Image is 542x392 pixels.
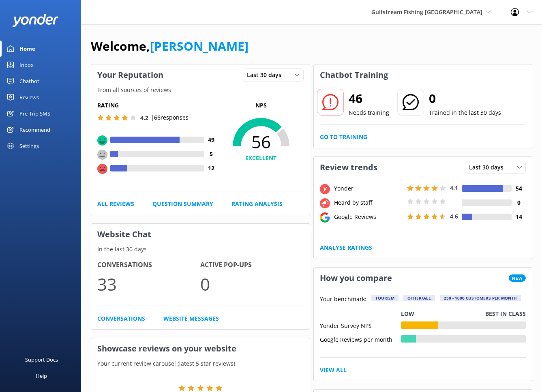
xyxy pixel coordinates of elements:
p: 33 [97,270,200,298]
p: | 66 responses [151,113,189,122]
div: Support Docs [25,351,58,368]
a: [PERSON_NAME] [150,38,249,54]
h4: 0 [512,198,526,207]
a: Analyse Ratings [320,243,372,252]
div: Reviews [19,89,39,105]
p: Needs training [349,108,389,117]
div: Heard by staff [332,198,405,207]
h2: 46 [349,89,389,108]
span: 4.2 [140,114,148,122]
p: Your current review carousel (latest 5 star reviews) [91,359,310,368]
h4: 14 [512,212,526,221]
p: Low [401,309,414,318]
div: Home [19,41,35,57]
p: Trained in the last 30 days [429,108,501,117]
p: NPS [219,101,304,110]
a: All Reviews [97,199,134,208]
a: Conversations [97,314,145,323]
div: Yonder Survey NPS [320,321,401,329]
span: 4.6 [450,212,458,220]
h1: Welcome, [91,36,249,56]
h3: Review trends [314,157,383,178]
span: 56 [219,132,304,152]
div: Yonder [332,184,405,193]
h3: Your Reputation [91,64,169,86]
div: 250 - 1000 customers per month [440,295,521,301]
h4: EXCELLENT [219,154,304,163]
h4: 49 [204,135,219,144]
span: Last 30 days [469,163,508,172]
img: yonder-white-logo.png [12,14,59,27]
div: Recommend [19,122,50,138]
div: Tourism [371,295,398,301]
div: Pre-Trip SMS [19,105,50,122]
span: Last 30 days [247,71,286,79]
span: New [509,274,526,282]
p: From all sources of reviews [91,86,310,94]
div: Chatbot [19,73,39,89]
h4: 5 [204,150,219,159]
span: Gulfstream Fishing [GEOGRAPHIC_DATA] [371,8,482,16]
a: Question Summary [152,199,213,208]
div: Help [36,368,47,384]
h4: 12 [204,164,219,173]
a: Rating Analysis [231,199,283,208]
div: Google Reviews per month [320,335,401,343]
h3: Showcase reviews on your website [91,338,310,359]
p: Best in class [485,309,526,318]
p: 0 [200,270,303,298]
h4: Active Pop-ups [200,260,303,270]
h5: Rating [97,101,219,110]
a: Website Messages [163,314,219,323]
div: Settings [19,138,39,154]
div: Google Reviews [332,212,405,221]
div: Other/All [403,295,435,301]
h4: Conversations [97,260,200,270]
h3: Website Chat [91,224,310,245]
div: Inbox [19,57,34,73]
h3: Chatbot Training [314,64,394,86]
p: In the last 30 days [91,245,310,254]
h2: 0 [429,89,501,108]
a: View All [320,366,347,375]
h4: 54 [512,184,526,193]
a: Go to Training [320,133,367,141]
span: 4.1 [450,184,458,192]
p: Your benchmark: [320,295,366,304]
h3: How you compare [314,268,398,289]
